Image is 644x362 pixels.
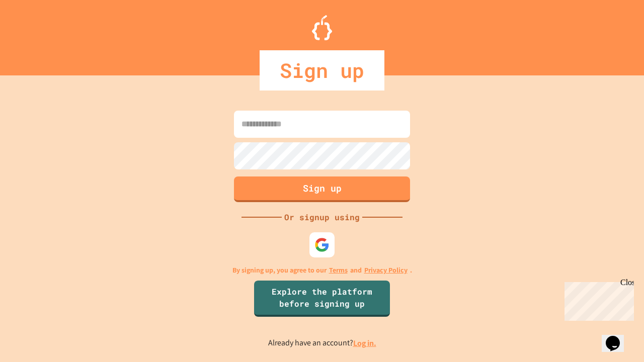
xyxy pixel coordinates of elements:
[260,50,384,90] div: Sign up
[268,337,376,349] p: Already have an account?
[312,15,332,40] img: Logo.svg
[282,211,362,223] div: Or signup using
[560,278,634,321] iframe: chat widget
[234,176,410,202] button: Sign up
[232,265,412,276] p: By signing up, you agree to our and .
[314,237,330,252] img: google-icon.svg
[254,281,390,317] a: Explore the platform before signing up
[353,338,376,348] a: Log in.
[602,322,634,352] iframe: chat widget
[4,4,69,64] div: Chat with us now!Close
[329,265,348,276] a: Terms
[364,265,408,276] a: Privacy Policy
